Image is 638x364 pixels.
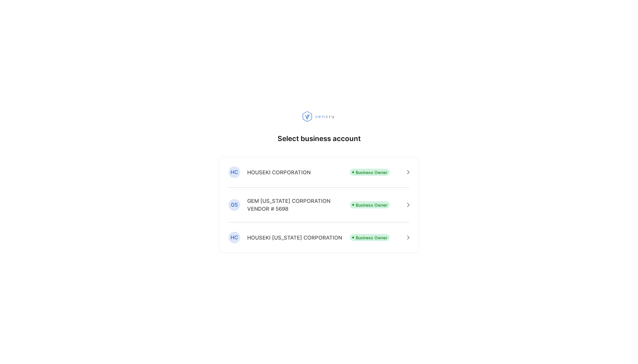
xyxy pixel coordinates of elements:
[356,202,387,208] p: Business Owner
[247,197,350,213] p: GEM [US_STATE] CORPORATION VENDOR # 5698
[278,133,361,144] p: Select business account
[231,168,238,176] p: HC
[303,111,335,122] img: vencru logo
[231,201,238,209] p: G5
[247,234,342,242] p: HOUSEKI [US_STATE] CORPORATION
[231,234,238,241] p: HC
[247,168,311,176] p: HOUSEKI CORPORATION
[356,169,387,175] p: Business Owner
[356,235,387,241] p: Business Owner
